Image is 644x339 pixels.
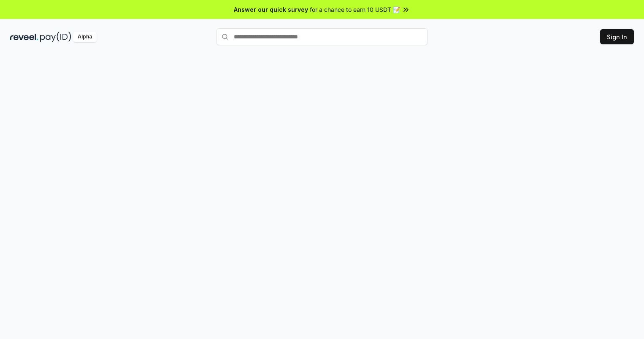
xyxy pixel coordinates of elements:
span: Answer our quick survey [234,5,308,14]
button: Sign In [600,29,634,44]
img: pay_id [40,32,71,42]
span: for a chance to earn 10 USDT 📝 [310,5,400,14]
div: Alpha [73,32,97,42]
img: reveel_dark [10,32,38,42]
